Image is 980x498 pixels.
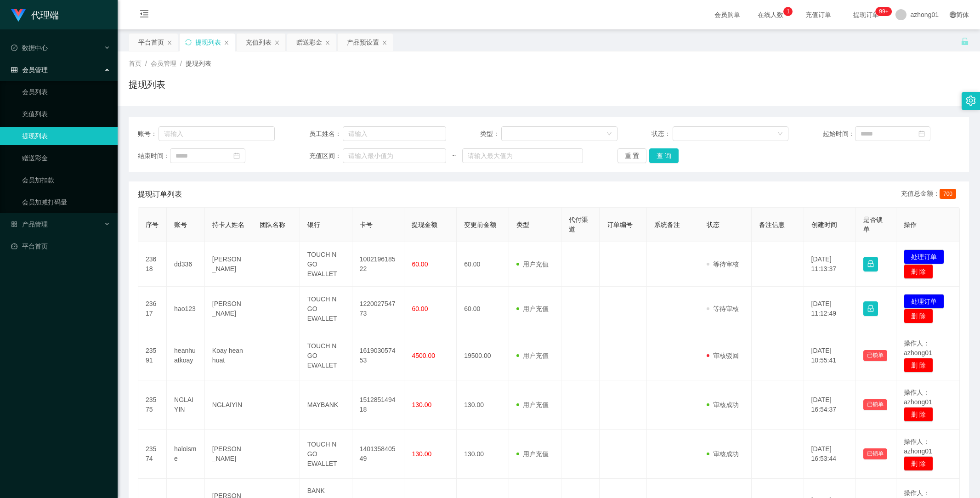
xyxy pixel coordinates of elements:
span: 操作人：azhong01 [904,340,932,357]
span: 银行 [307,221,320,228]
span: 团队名称 [260,221,285,228]
td: 23574 [138,430,167,479]
span: 代付渠道 [569,216,588,233]
span: 操作人：azhong01 [904,389,932,406]
button: 删 除 [904,264,933,279]
td: heanhuatkoay [167,331,205,380]
span: 60.00 [412,260,428,268]
button: 删 除 [904,358,933,373]
span: 60.00 [412,305,428,312]
span: ~ [446,151,462,161]
span: 卡号 [360,221,373,228]
td: 23618 [138,242,167,287]
span: 创建时间 [811,221,837,228]
h1: 提现列表 [129,78,165,91]
i: 图标: close [382,40,387,45]
span: 在线人数 [753,11,788,18]
td: hao123 [167,287,205,331]
span: 4500.00 [412,352,435,359]
span: 审核驳回 [707,352,739,359]
span: 状态 [707,221,719,228]
td: [DATE] 11:12:49 [804,287,856,331]
button: 已锁单 [863,399,887,410]
span: 会员管理 [151,60,176,67]
td: TOUCH N GO EWALLET [300,331,352,380]
i: 图标: down [777,131,783,137]
span: 700 [940,189,956,199]
span: 产品管理 [11,221,48,228]
span: 提现金额 [412,221,437,228]
td: Koay hean huat [205,331,252,380]
span: 提现列表 [186,60,211,67]
td: 23575 [138,380,167,430]
i: 图标: calendar [918,130,925,137]
i: 图标: down [606,131,612,137]
span: 状态： [651,129,673,139]
span: 类型 [516,221,529,228]
img: logo.9652507e.png [11,9,26,22]
span: / [145,60,147,67]
span: 等待审核 [707,305,739,312]
i: 图标: sync [185,39,192,45]
td: [PERSON_NAME] [205,430,252,479]
td: 23591 [138,331,167,380]
span: 结束时间： [138,151,170,161]
span: 账号： [138,129,159,139]
td: [DATE] 11:13:37 [804,242,856,287]
a: 提现列表 [22,127,110,145]
td: dd336 [167,242,205,287]
button: 重 置 [617,148,647,163]
sup: 1 [783,7,793,16]
td: NGLAIYIN [205,380,252,430]
i: 图标: global [950,11,956,18]
p: 1 [787,7,790,16]
td: MAYBANK [300,380,352,430]
span: 等待审核 [707,260,739,268]
span: 充值区间： [309,151,343,161]
button: 图标: lock [863,301,878,316]
span: 操作人：azhong01 [904,438,932,455]
td: 130.00 [457,380,509,430]
td: [DATE] 10:55:41 [804,331,856,380]
div: 产品预设置 [347,34,379,51]
span: 首页 [129,60,142,67]
td: TOUCH N GO EWALLET [300,287,352,331]
button: 图标: lock [863,257,878,272]
span: 员工姓名： [309,129,343,139]
i: 图标: close [274,40,280,45]
span: 130.00 [412,401,431,408]
td: [PERSON_NAME] [205,242,252,287]
a: 充值列表 [22,105,110,123]
i: 图标: close [167,40,172,45]
span: 订单编号 [607,221,633,228]
span: 数据中心 [11,44,48,51]
span: 用户充值 [516,260,549,268]
td: 122002754773 [352,287,405,331]
span: 持卡人姓名 [212,221,244,228]
button: 删 除 [904,407,933,422]
span: 审核成功 [707,450,739,458]
sup: 1202 [875,7,892,16]
button: 处理订单 [904,294,944,309]
i: 图标: setting [966,96,976,106]
a: 会员加减打码量 [22,193,110,211]
div: 赠送彩金 [296,34,322,51]
span: 用户充值 [516,401,549,408]
span: 提现订单 [849,11,884,18]
div: 平台首页 [138,34,164,51]
button: 查 询 [649,148,679,163]
span: 是否锁单 [863,216,883,233]
td: 23617 [138,287,167,331]
span: 类型： [480,129,501,139]
a: 代理端 [11,11,59,18]
h1: 代理端 [31,0,59,30]
i: 图标: menu-fold [129,0,160,30]
a: 赠送彩金 [22,149,110,167]
td: NGLAIYIN [167,380,205,430]
span: 系统备注 [654,221,680,228]
i: 图标: table [11,67,17,73]
a: 会员列表 [22,83,110,101]
i: 图标: calendar [233,153,240,159]
input: 请输入 [343,126,446,141]
span: 提现订单列表 [138,189,182,200]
